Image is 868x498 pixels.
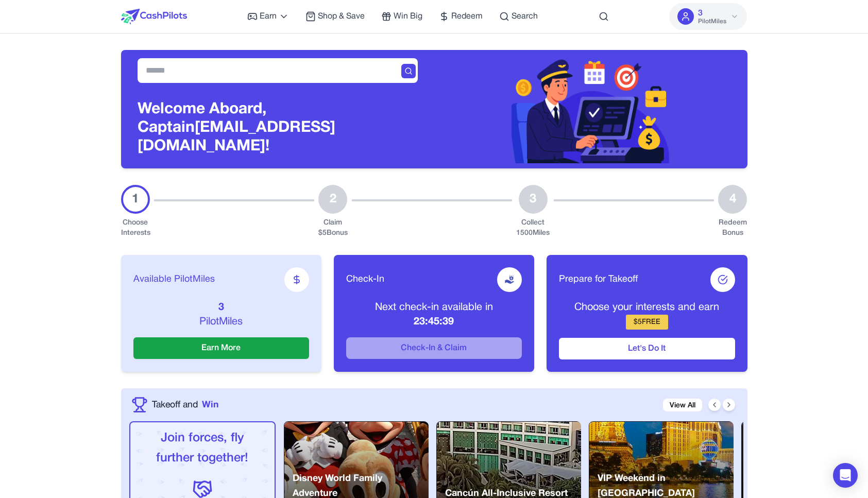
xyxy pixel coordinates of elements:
[121,218,150,238] div: Choose Interests
[559,338,735,359] button: Let's Do It
[381,10,422,23] a: Win Big
[499,10,538,23] a: Search
[133,315,309,329] p: PilotMiles
[152,398,218,411] a: Takeoff andWin
[133,300,309,315] p: 3
[698,18,726,26] span: PilotMiles
[346,337,522,359] button: Check-In & Claim
[504,274,515,285] img: receive-dollar
[121,185,150,214] div: 1
[451,10,483,23] span: Redeem
[512,10,538,23] span: Search
[519,185,548,214] div: 3
[439,10,483,23] a: Redeem
[669,3,747,30] button: 3PilotMiles
[247,10,289,23] a: Earn
[718,218,747,238] div: Redeem Bonus
[202,398,218,411] span: Win
[626,315,668,330] div: $ 5 FREE
[698,7,703,20] span: 3
[346,300,522,315] p: Next check-in available in
[559,272,638,287] span: Prepare for Takeoff
[133,337,309,359] button: Earn More
[833,463,858,488] div: Open Intercom Messenger
[305,10,365,23] a: Shop & Save
[516,218,550,238] div: Collect 1500 Miles
[663,399,702,411] a: View All
[133,272,215,287] span: Available PilotMiles
[139,428,266,469] p: Join forces, fly further together!
[138,100,418,156] h3: Welcome Aboard, Captain [EMAIL_ADDRESS][DOMAIN_NAME]!
[318,10,365,23] span: Shop & Save
[718,185,747,214] div: 4
[152,398,198,411] span: Takeoff and
[121,9,187,24] img: CashPilots Logo
[394,10,422,23] span: Win Big
[260,10,277,23] span: Earn
[318,185,347,214] div: 2
[346,272,384,287] span: Check-In
[346,315,522,329] p: 23:45:39
[559,300,735,315] p: Choose your interests and earn
[512,50,670,163] img: Header decoration
[318,218,348,238] div: Claim $ 5 Bonus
